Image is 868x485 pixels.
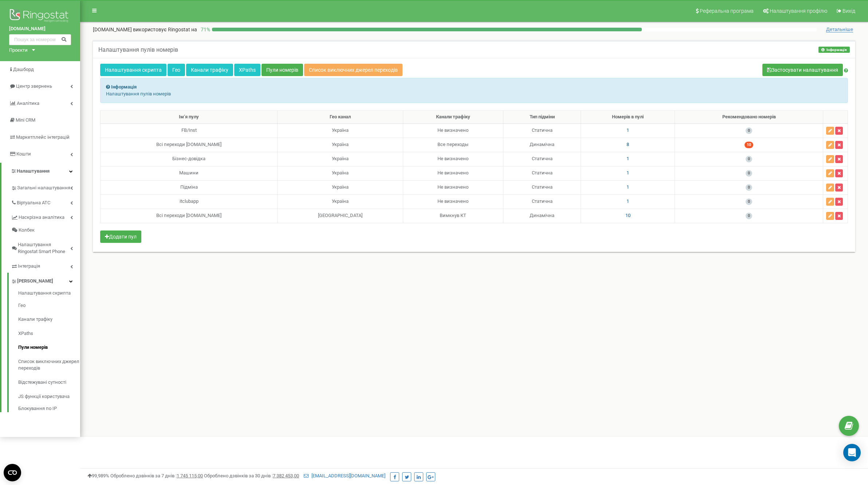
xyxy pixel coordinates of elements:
[503,111,581,124] th: Тип підміни
[403,123,503,138] td: Не визначено
[19,214,64,221] span: Наскрізна аналітика
[18,375,80,390] a: Відстежувані сутності
[746,127,752,134] span: 0
[11,258,80,273] a: Інтеграція
[278,123,403,138] td: Україна
[234,64,260,76] a: XPaths
[746,213,752,219] span: 0
[403,180,503,194] td: Не визначено
[106,91,842,98] p: Налаштування пулів номерів
[762,64,843,76] button: Застосувати налаштування
[18,263,40,270] span: Інтеграція
[17,185,70,192] span: Загальні налаштування
[1,163,80,180] a: Налаштування
[770,8,827,14] span: Налаштування профілю
[168,64,185,76] a: Гео
[627,142,629,147] span: 8
[278,180,403,194] td: Україна
[16,151,31,157] span: Кошти
[746,170,752,177] span: 0
[16,134,70,140] span: Маркетплейс інтеграцій
[17,168,50,174] span: Налаштування
[103,212,274,219] div: Всі переходи [DOMAIN_NAME]
[13,67,34,72] span: Дашборд
[627,198,629,204] span: 1
[18,341,80,355] a: Пули номерів
[278,209,403,223] td: [GEOGRAPHIC_DATA]
[18,404,80,413] a: Блокування по IP
[625,213,631,218] span: 10
[503,152,581,166] td: Статична
[100,230,141,243] button: Додати пул
[103,184,274,191] div: Підміна
[278,166,403,180] td: Україна
[403,166,503,180] td: Не визначено
[11,180,80,194] a: Загальні налаштування
[17,278,53,285] span: [PERSON_NAME]
[403,111,503,124] th: Канали трафіку
[17,200,50,206] span: Віртуальна АТС
[103,170,274,177] div: Машини
[9,25,71,32] a: [DOMAIN_NAME]
[627,170,629,176] span: 1
[9,47,28,54] div: Проєкти
[503,180,581,194] td: Статична
[4,464,21,481] button: Open CMP widget
[17,100,39,106] span: Аналiтика
[403,152,503,166] td: Не визначено
[11,194,80,209] a: Віртуальна АТС
[503,123,581,138] td: Статична
[103,127,274,134] div: FB/Inst
[18,327,80,341] a: XPaths
[133,27,197,32] span: використовує Ringostat на
[262,64,303,76] a: Пули номерів
[18,242,70,255] span: Налаштування Ringostat Smart Phone
[18,390,80,404] a: JS функції користувача
[93,26,197,33] p: [DOMAIN_NAME]
[304,64,402,76] a: Список виключних джерел переходів
[18,290,80,299] a: Налаштування скрипта
[9,34,71,45] input: Пошук за номером
[98,47,178,53] h5: Налаштування пулів номерів
[278,152,403,166] td: Україна
[627,156,629,161] span: 1
[186,64,233,76] a: Канали трафіку
[826,27,853,32] span: Детальніше
[503,166,581,180] td: Статична
[627,127,629,133] span: 1
[745,142,753,148] span: 10
[746,156,752,162] span: 0
[746,198,752,205] span: 0
[818,47,850,53] button: Інформація
[746,184,752,191] span: 0
[503,138,581,152] td: Динамічна
[403,209,503,223] td: Вимкнув КТ
[18,299,80,313] a: Гео
[503,194,581,209] td: Статична
[581,111,675,124] th: Номерів в пулі
[9,7,71,25] img: Ringostat logo
[11,237,80,258] a: Налаштування Ringostat Smart Phone
[843,8,855,14] span: Вихід
[403,138,503,152] td: Все переходы
[675,111,823,124] th: Рекомендовано номерів
[403,194,503,209] td: Не визначено
[197,26,212,33] p: 71 %
[18,313,80,327] a: Канали трафіку
[278,194,403,209] td: Україна
[627,184,629,190] span: 1
[103,141,274,148] div: Всі переходи [DOMAIN_NAME]
[278,111,403,124] th: Гео канал
[19,227,35,234] span: Колбек
[11,224,80,237] a: Колбек
[11,273,80,288] a: [PERSON_NAME]
[16,83,52,89] span: Центр звернень
[16,117,35,123] span: Mini CRM
[101,111,278,124] th: Ім‘я пулу
[18,355,80,375] a: Список виключних джерел переходів
[278,138,403,152] td: Україна
[700,8,754,14] span: Реферальна програма
[503,209,581,223] td: Динамічна
[103,155,274,162] div: Бізнес-довідка
[103,198,274,205] div: itclubapp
